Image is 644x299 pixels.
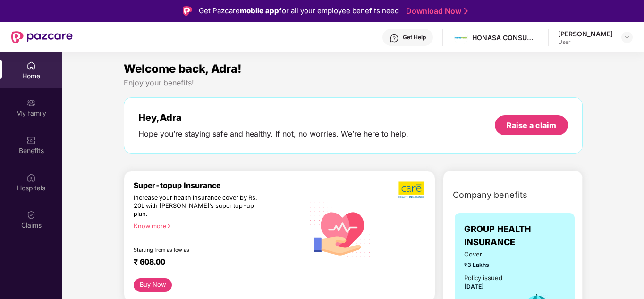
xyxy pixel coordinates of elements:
img: Stroke [464,6,468,16]
img: svg+xml;base64,PHN2ZyBpZD0iQmVuZWZpdHMiIHhtbG5zPSJodHRwOi8vd3d3LnczLm9yZy8yMDAwL3N2ZyIgd2lkdGg9Ij... [26,136,36,145]
span: Cover [464,263,508,273]
div: Starting from as low as [134,247,264,254]
div: Hope you’re staying safe and healthy. If not, no worries. We’re here to help. [138,129,408,139]
img: svg+xml;base64,PHN2ZyB3aWR0aD0iMjAiIGhlaWdodD0iMjAiIHZpZXdCb3g9IjAgMCAyMCAyMCIgZmlsbD0ibm9uZSIgeG... [26,98,36,108]
div: Enjoy your benefits! [124,78,583,88]
img: Logo [183,6,192,16]
button: Buy Now [134,278,172,292]
img: svg+xml;base64,PHN2ZyB4bWxucz0iaHR0cDovL3d3dy53My5vcmcvMjAwMC9zdmciIHhtbG5zOnhsaW5rPSJodHRwOi8vd3... [304,192,377,266]
img: insurerLogo [510,231,576,254]
div: Hey, Adra [138,112,408,123]
div: Increase your health insurance cover by Rs. 20L with [PERSON_NAME]’s super top-up plan. [134,194,263,218]
span: right [166,223,171,229]
img: svg+xml;base64,PHN2ZyBpZD0iQ2xhaW0iIHhtbG5zPSJodHRwOi8vd3d3LnczLm9yZy8yMDAwL3N2ZyIgd2lkdGg9IjIwIi... [26,210,36,220]
span: GROUP HEALTH INSURANCE [464,222,515,263]
img: Mamaearth%20Logo.jpg [454,31,468,44]
div: Raise a claim [507,120,556,130]
div: Policy issued [464,286,502,296]
img: New Pazcare Logo [11,31,73,43]
img: svg+xml;base64,PHN2ZyBpZD0iRHJvcGRvd24tMzJ4MzIiIHhtbG5zPSJodHRwOi8vd3d3LnczLm9yZy8yMDAwL3N2ZyIgd2... [623,34,631,41]
span: Company benefits [453,188,527,202]
span: ₹3 Lakhs [464,273,508,282]
img: svg+xml;base64,PHN2ZyBpZD0iSG9zcGl0YWxzIiB4bWxucz0iaHR0cDovL3d3dy53My5vcmcvMjAwMC9zdmciIHdpZHRoPS... [26,173,36,182]
div: Get Help [403,34,426,41]
div: Super-topup Insurance [134,181,304,190]
div: User [558,38,613,46]
img: svg+xml;base64,PHN2ZyBpZD0iSGVscC0zMngzMiIgeG1sbnM9Imh0dHA6Ly93d3cudzMub3JnLzIwMDAvc3ZnIiB3aWR0aD... [390,34,399,43]
div: ₹ 608.00 [134,257,295,269]
div: HONASA CONSUMER LIMITED [472,33,538,42]
img: svg+xml;base64,PHN2ZyBpZD0iSG9tZSIgeG1sbnM9Imh0dHA6Ly93d3cudzMub3JnLzIwMDAvc3ZnIiB3aWR0aD0iMjAiIG... [26,61,36,70]
div: [PERSON_NAME] [558,29,613,38]
img: b5dec4f62d2307b9de63beb79f102df3.png [398,181,425,199]
strong: mobile app [240,6,279,15]
div: Know more [134,222,298,229]
a: Download Now [406,6,465,16]
div: Get Pazcare for all your employee benefits need [199,5,399,17]
span: Welcome back, Adra! [124,62,242,76]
